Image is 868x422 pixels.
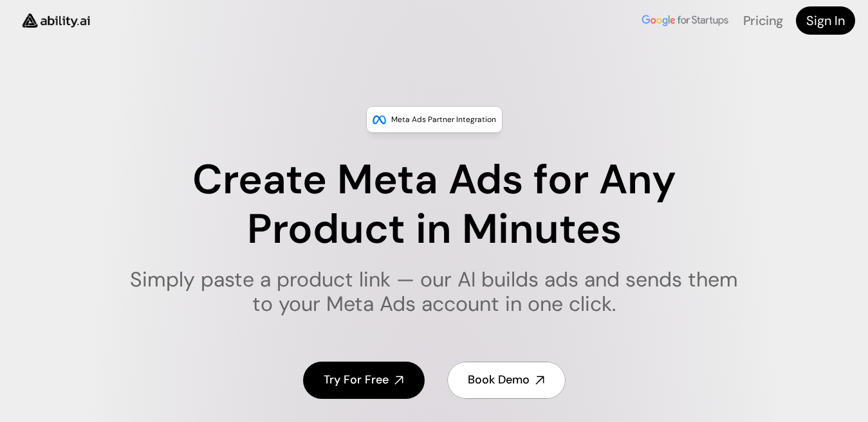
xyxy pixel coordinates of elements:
a: Book Demo [447,362,566,398]
p: Meta Ads Partner Integration [391,113,496,126]
a: Try For Free [303,362,425,398]
h4: Book Demo [468,372,530,388]
h1: Simply paste a product link — our AI builds ads and sends them to your Meta Ads account in one cl... [122,267,746,317]
a: Pricing [743,12,783,29]
h4: Try For Free [324,372,389,388]
h4: Sign In [806,12,845,30]
a: Sign In [796,6,855,35]
h1: Create Meta Ads for Any Product in Minutes [122,155,746,254]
